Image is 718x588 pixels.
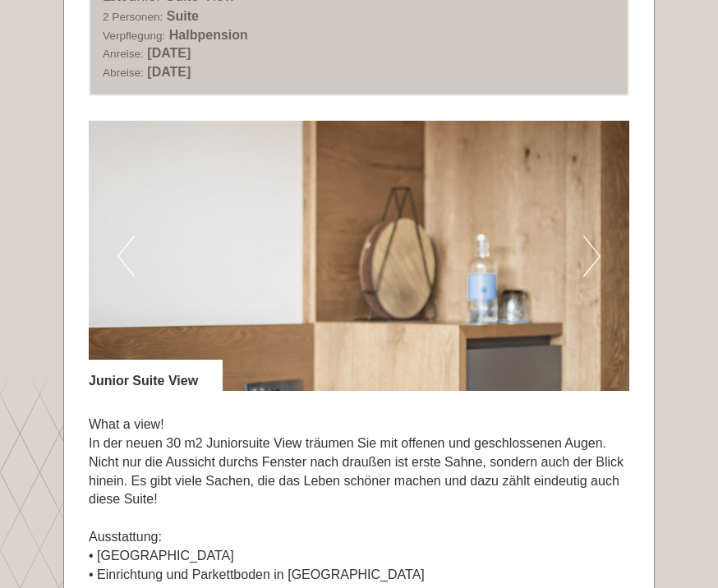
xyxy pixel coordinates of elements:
[117,236,135,277] button: Previous
[147,65,191,79] b: [DATE]
[167,9,199,23] b: Suite
[103,48,144,60] small: Anreise:
[89,360,223,391] div: Junior Suite View
[103,30,165,42] small: Verpflegung:
[583,236,601,277] button: Next
[147,46,191,60] b: [DATE]
[89,121,629,391] img: image
[103,11,163,23] small: 2 Personen:
[169,28,248,42] b: Halbpension
[103,67,144,79] small: Abreise:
